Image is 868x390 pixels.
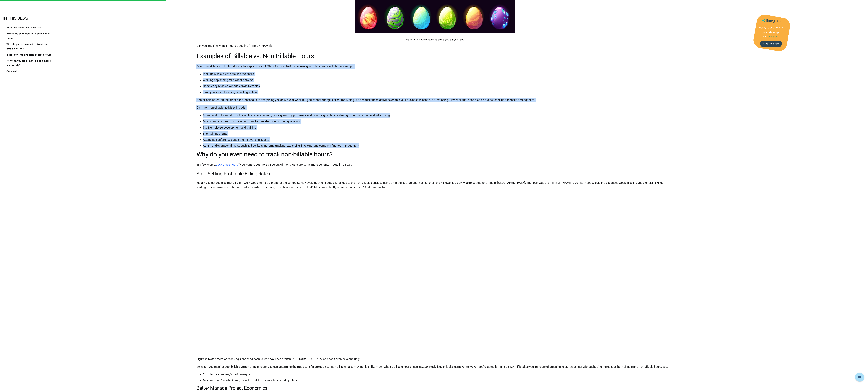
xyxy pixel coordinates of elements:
[216,163,238,166] a: track those hours
[203,113,673,118] li: Business development to get new clients via research, bidding, making proposals, and designing pi...
[196,170,673,177] h3: Start Setting Profitable Billing Rates
[3,69,51,74] a: Conclusion
[203,72,673,76] li: Meeting with a client or taking their calls
[196,62,673,70] p: Billable work hours get billed directly to a specific client. Therefore, each of the following ac...
[3,59,51,68] a: How can you track non-billable hours accurately?
[203,90,673,94] li: Time you spend traveling or visiting a client
[292,194,578,355] iframe: They're taking the Hobbits to Isengard 10 Hours HD
[3,31,51,40] a: Examples of Billable vs. Non-Billable Hours
[203,372,673,377] li: Cut into the company’s profit margins
[760,18,782,24] img: timegram logo
[196,51,673,61] h2: Examples of Billable vs. Non-Billable Hours
[203,78,673,82] li: Working or planning for a client’s project
[196,363,673,371] p: So, when you monitor both billable vs non billable hours, you can determine the true cost of a pr...
[203,378,673,383] li: Devalue hours’ worth of prep, including gaining a new client or hiring talent
[758,26,784,39] p: Ready to use time to your advantage with ?
[406,38,464,41] em: Figure 1. Including hatching smuggled dragon eggs
[196,161,673,168] p: In a few words, if you want to get more value out of them. Here are some more benefits in detail....
[203,143,673,148] li: Admin and operational tasks, such as bookkeeping, time tracking, expensing, invoicing, and compan...
[767,35,778,38] strong: timegram
[760,41,782,47] a: Give it a shot!
[203,125,673,130] li: Staff/employee development and training
[203,119,673,124] li: Most company meetings, including non-client-related brainstorming sessions
[3,53,51,57] a: 4 Tips for Tracking Non-Billable Hours
[3,16,51,21] div: IN THIS BLOG
[203,137,673,142] li: Attending conferences and other networking events
[3,25,51,30] a: What are non-billable hours?
[3,42,51,51] a: Why do you even need to track non-billable hours?
[196,42,673,50] p: Can you imagine what it must be costing [PERSON_NAME]?
[203,84,673,88] li: Completing revisions or edits on deliverables
[196,179,673,191] p: Ideally, you set costs so that all client work would turn up a profit for the company. However, m...
[203,131,673,136] li: Entertaining clients
[196,104,673,111] p: Common non-billable activities include:
[196,96,673,104] p: Non-billable hours, on the other hand, encapsulate everything you do while at work, but you canno...
[196,150,673,159] h2: Why do you even need to track non-billable hours?
[196,355,673,363] p: Figure 2. Not to mention rescuing kidnapped hobbits who have been taken to [GEOGRAPHIC_DATA] and ...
